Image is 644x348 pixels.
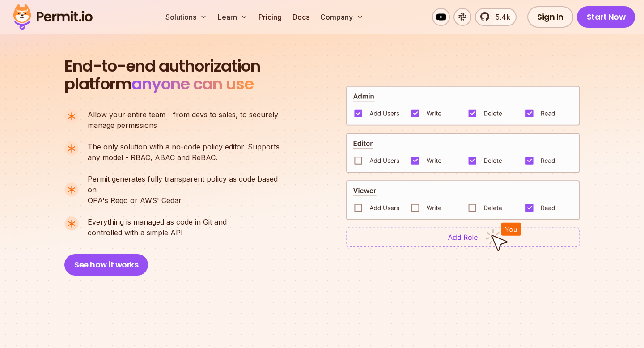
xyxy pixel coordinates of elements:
button: Company [317,8,367,26]
a: Pricing [255,8,285,26]
span: Permit generates fully transparent policy as code based on [88,174,287,195]
button: Solutions [162,8,211,26]
span: Allow your entire team - from devs to sales, to securely [88,109,278,120]
h2: platform [64,57,260,93]
a: Start Now [577,6,636,28]
img: Permit logo [9,2,97,32]
p: OPA's Rego or AWS' Cedar [88,174,287,206]
span: The only solution with a no-code policy editor. Supports [88,141,280,152]
span: anyone can use [131,72,254,95]
button: Learn [214,8,251,26]
a: Docs [289,8,313,26]
p: controlled with a simple API [88,216,227,238]
button: See how it works [64,254,148,276]
a: Sign In [527,6,573,28]
a: 5.4k [475,8,517,26]
p: any model - RBAC, ABAC and ReBAC. [88,141,280,163]
span: End-to-end authorization [64,57,260,75]
p: manage permissions [88,109,278,131]
span: 5.4k [490,12,510,22]
span: Everything is managed as code in Git and [88,216,227,227]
